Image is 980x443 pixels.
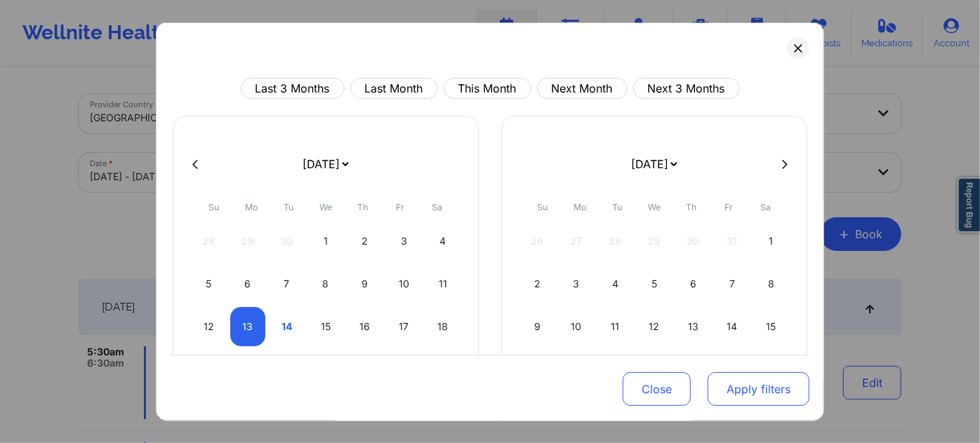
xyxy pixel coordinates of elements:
[308,221,344,261] div: Wed Oct 01 2025
[386,221,422,261] div: Fri Oct 03 2025
[245,202,258,212] abbr: Monday
[425,350,461,389] div: Sat Oct 25 2025
[230,264,266,304] div: Mon Oct 06 2025
[753,307,789,346] div: Sat Nov 15 2025
[230,350,266,389] div: Mon Oct 20 2025
[597,264,633,304] div: Tue Nov 04 2025
[724,202,733,212] abbr: Friday
[753,264,789,304] div: Sat Nov 08 2025
[241,78,345,99] button: Last 3 Months
[425,264,461,304] div: Sat Oct 11 2025
[347,350,383,389] div: Thu Oct 23 2025
[347,307,383,346] div: Thu Oct 16 2025
[623,372,691,406] button: Close
[284,202,293,212] abbr: Tuesday
[637,350,673,389] div: Wed Nov 19 2025
[574,202,586,212] abbr: Monday
[425,221,461,261] div: Sat Oct 04 2025
[559,350,595,389] div: Mon Nov 17 2025
[761,202,772,212] abbr: Saturday
[191,350,227,389] div: Sun Oct 19 2025
[675,350,711,389] div: Thu Nov 20 2025
[191,307,227,346] div: Sun Oct 12 2025
[597,350,633,389] div: Tue Nov 18 2025
[519,264,555,304] div: Sun Nov 02 2025
[269,307,305,346] div: Tue Oct 14 2025
[637,264,673,304] div: Wed Nov 05 2025
[308,307,344,346] div: Wed Oct 15 2025
[519,307,555,346] div: Sun Nov 09 2025
[350,78,438,99] button: Last Month
[559,264,595,304] div: Mon Nov 03 2025
[687,202,697,212] abbr: Thursday
[269,350,305,389] div: Tue Oct 21 2025
[432,202,443,212] abbr: Saturday
[191,264,227,304] div: Sun Oct 05 2025
[230,307,266,346] div: Mon Oct 13 2025
[559,307,595,346] div: Mon Nov 10 2025
[715,264,750,304] div: Fri Nov 07 2025
[637,307,673,346] div: Wed Nov 12 2025
[538,202,548,212] abbr: Sunday
[358,202,369,212] abbr: Thursday
[386,307,422,346] div: Fri Oct 17 2025
[633,78,740,99] button: Next 3 Months
[209,202,220,212] abbr: Sunday
[347,264,383,304] div: Thu Oct 09 2025
[396,202,404,212] abbr: Friday
[308,264,344,304] div: Wed Oct 08 2025
[753,221,789,261] div: Sat Nov 01 2025
[753,350,789,389] div: Sat Nov 22 2025
[612,202,622,212] abbr: Tuesday
[675,264,711,304] div: Thu Nov 06 2025
[308,350,344,389] div: Wed Oct 22 2025
[597,307,633,346] div: Tue Nov 11 2025
[519,350,555,389] div: Sun Nov 16 2025
[269,264,305,304] div: Tue Oct 07 2025
[675,307,711,346] div: Thu Nov 13 2025
[715,350,750,389] div: Fri Nov 21 2025
[347,221,383,261] div: Thu Oct 02 2025
[648,202,661,212] abbr: Wednesday
[444,78,531,99] button: This Month
[386,264,422,304] div: Fri Oct 10 2025
[319,202,332,212] abbr: Wednesday
[386,350,422,389] div: Fri Oct 24 2025
[537,78,628,99] button: Next Month
[425,307,461,346] div: Sat Oct 18 2025
[715,307,750,346] div: Fri Nov 14 2025
[708,372,809,406] button: Apply filters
